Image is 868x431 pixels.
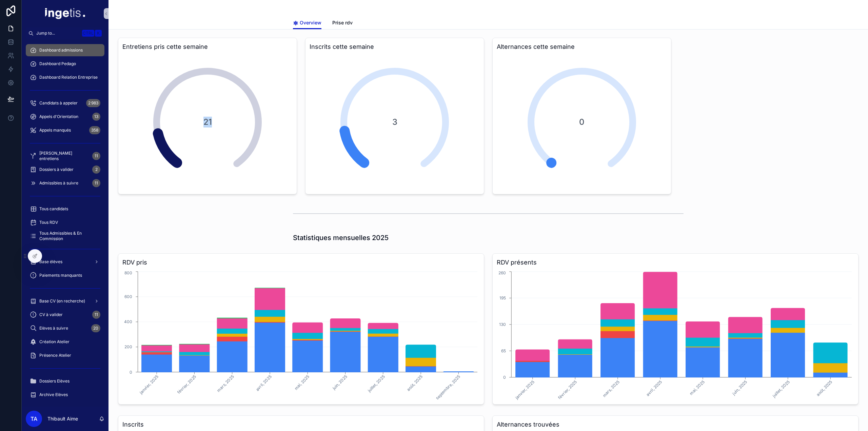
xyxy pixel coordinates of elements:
[39,326,68,331] span: Elèves à suivre
[36,31,79,36] span: Jump to...
[122,270,480,400] div: chart
[39,151,90,161] span: [PERSON_NAME] entretiens
[497,42,667,52] h3: Alternances cette semaine
[39,128,71,133] span: Appels manqués
[392,117,397,128] span: 3
[92,179,100,187] div: 11
[82,30,94,37] span: Ctrl
[39,259,62,265] span: Base élèves
[39,114,78,119] span: Appels d'Orientation
[31,415,37,423] span: TA
[122,420,480,429] h3: Inscrits
[557,379,578,400] tspan: février, 2025
[39,378,70,384] span: Dossiers Elèves
[26,216,104,229] a: Tous RDV
[26,111,104,123] a: Appels d'Orientation13
[499,322,506,327] tspan: 130
[89,126,100,134] div: 358
[331,374,348,391] tspan: juin, 2025
[203,117,212,128] span: 21
[645,379,663,397] tspan: avril, 2025
[435,374,461,400] tspan: septembre, 2025
[39,220,58,225] span: Tous RDV
[26,44,104,56] a: Dashboard admissions
[39,167,74,172] span: Dossiers à valider
[39,231,98,241] span: Tous Admissibles & En Commission
[92,311,100,319] div: 11
[39,298,85,304] span: Base CV (en recherche)
[124,270,132,275] tspan: 800
[122,258,480,267] h3: RDV pris
[26,269,104,281] a: Paiements manquants
[96,31,101,36] span: K
[138,374,159,395] tspan: janvier, 2025
[39,61,76,66] span: Dashboard Pedago
[45,8,85,19] img: App logo
[406,374,423,392] tspan: août, 2025
[498,270,506,275] tspan: 260
[26,349,104,361] a: Présence Atelier
[39,392,68,397] span: Archive Elèves
[122,42,293,52] h3: Entretiens pris cette semaine
[26,230,104,242] a: Tous Admissibles & En Commission
[731,379,748,396] tspan: juin, 2025
[176,374,197,395] tspan: février, 2025
[39,273,82,278] span: Paiements manquants
[293,233,389,242] h1: Statistiques mensuelles 2025
[26,58,104,70] a: Dashboard Pedago
[26,322,104,334] a: Elèves à suivre20
[39,353,71,358] span: Présence Atelier
[499,295,506,300] tspan: 195
[503,375,506,380] tspan: 0
[130,370,132,375] tspan: 0
[300,19,321,26] span: Overview
[771,379,791,398] tspan: juillet, 2025
[92,165,100,174] div: 2
[501,348,506,353] tspan: 65
[689,379,706,396] tspan: mai, 2025
[514,379,535,400] tspan: janvier, 2025
[39,339,70,345] span: Création Atelier
[815,379,833,397] tspan: août, 2025
[86,99,100,107] div: 2 983
[91,324,100,332] div: 20
[26,71,104,83] a: Dashboard Relation Entreprise
[310,42,480,52] h3: Inscrits cette semaine
[26,203,104,215] a: Tous candidats
[92,152,100,160] div: 11
[367,374,386,393] tspan: juillet, 2025
[26,177,104,189] a: Admissibles à suivre11
[26,150,104,162] a: [PERSON_NAME] entretiens11
[39,180,78,186] span: Admissibles à suivre
[124,344,132,349] tspan: 200
[497,270,854,400] div: chart
[293,17,321,30] a: Overview
[26,163,104,176] a: Dossiers à valider2
[92,113,100,121] div: 13
[601,379,620,398] tspan: mars, 2025
[26,124,104,136] a: Appels manqués358
[22,39,108,407] div: scrollable content
[124,319,132,324] tspan: 400
[39,206,68,212] span: Tous candidats
[124,294,132,299] tspan: 600
[26,309,104,321] a: CV à valider11
[26,336,104,348] a: Création Atelier
[332,19,353,26] span: Prise rdv
[26,389,104,401] a: Archive Elèves
[39,47,83,53] span: Dashboard admissions
[579,117,585,128] span: 0
[26,375,104,387] a: Dossiers Elèves
[39,100,78,106] span: Candidats à appeler
[26,295,104,307] a: Base CV (en recherche)
[497,258,854,267] h3: RDV présents
[26,27,104,39] button: Jump to...CtrlK
[255,374,273,392] tspan: avril, 2025
[47,415,78,422] p: Thibault Aime
[39,75,98,80] span: Dashboard Relation Entreprise
[332,17,353,30] a: Prise rdv
[26,97,104,109] a: Candidats à appeler2 983
[497,420,854,429] h3: Alternances trouvées
[293,374,310,391] tspan: mai, 2025
[39,312,63,317] span: CV à valider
